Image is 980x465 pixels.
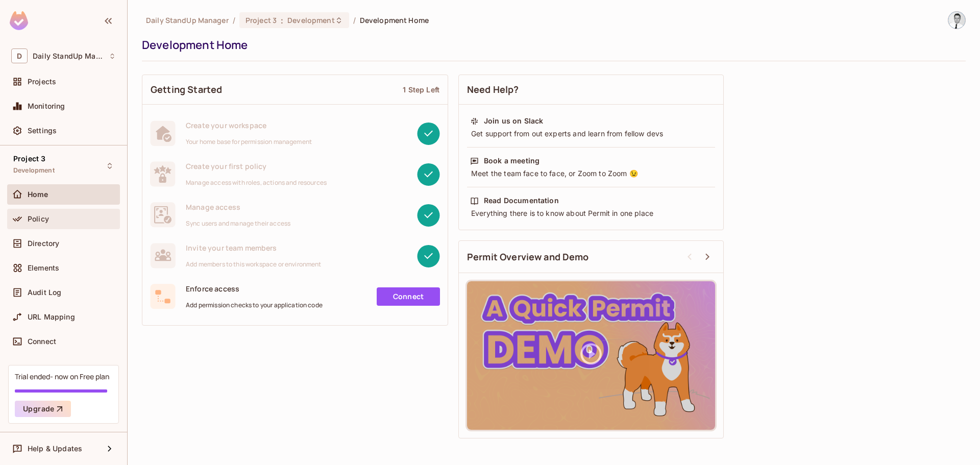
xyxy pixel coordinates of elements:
[28,102,65,110] span: Monitoring
[186,138,312,146] span: Your home base for permission management
[186,243,322,253] span: Invite your team members
[186,179,327,187] span: Manage access with roles, actions and resources
[186,219,290,228] span: Sync users and manage their access
[467,83,519,96] span: Need Help?
[186,161,327,171] span: Create your first policy
[13,166,55,175] span: Development
[28,445,82,453] span: Help & Updates
[151,83,222,96] span: Getting Started
[11,48,28,63] span: D
[28,264,59,272] span: Elements
[15,401,71,417] button: Upgrade
[15,372,109,381] div: Trial ended- now on Free plan
[186,202,290,212] span: Manage access
[246,15,277,25] span: Project 3
[28,239,59,248] span: Directory
[948,12,965,29] img: Goran Jovanovic
[287,15,334,25] span: Development
[186,260,322,268] span: Add members to this workspace or environment
[142,37,961,53] div: Development Home
[484,116,543,126] div: Join us on Slack
[470,168,712,179] div: Meet the team face to face, or Zoom to Zoom 😉
[28,337,56,346] span: Connect
[28,215,49,223] span: Policy
[470,208,712,218] div: Everything there is to know about Permit in one place
[280,16,284,25] span: :
[10,11,28,30] img: SReyMgAAAABJRU5ErkJggg==
[377,287,440,306] a: Connect
[28,313,75,321] span: URL Mapping
[353,15,356,25] li: /
[403,85,439,94] div: 1 Step Left
[28,78,56,86] span: Projects
[467,251,589,263] span: Permit Overview and Demo
[146,15,229,25] span: the active workspace
[470,129,712,139] div: Get support from out experts and learn from fellow devs
[360,15,429,25] span: Development Home
[13,155,45,163] span: Project 3
[484,156,540,166] div: Book a meeting
[33,52,104,60] span: Workspace: Daily StandUp Manager
[28,190,48,199] span: Home
[484,195,559,206] div: Read Documentation
[28,288,61,297] span: Audit Log
[28,127,57,135] span: Settings
[186,284,323,293] span: Enforce access
[186,120,312,130] span: Create your workspace
[233,15,235,25] li: /
[186,301,323,309] span: Add permission checks to your application code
